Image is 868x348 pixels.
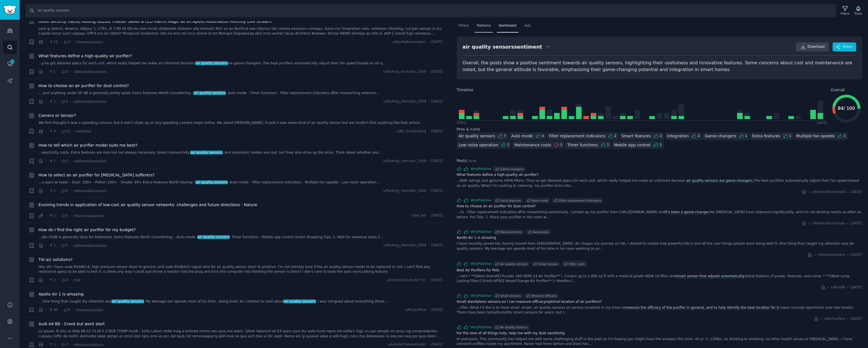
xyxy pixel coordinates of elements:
span: r/AtHomeEssentials [812,190,845,195]
div: Measurements [500,230,522,234]
span: · [428,213,429,218]
span: Very Positive [471,261,492,267]
span: · [828,285,829,290]
span: · [847,285,848,290]
div: Air quality sensors [500,325,528,329]
span: 46 [49,308,58,313]
span: · [70,158,71,164]
span: 1 [49,99,56,104]
span: · [428,342,429,347]
span: r/AtHomeEssentials [73,189,107,193]
div: Maintenance costs [514,142,551,148]
span: [DATE] [431,342,443,347]
div: Smart features [621,133,651,139]
div: [DATE] [457,121,467,125]
span: air quality sensors [193,91,226,95]
span: Timeline [457,87,474,93]
div: 1 [745,134,747,139]
span: [DATE] [851,317,862,322]
div: Filter replacement indicators [549,133,605,139]
span: r/whatisit [75,129,91,133]
span: · [58,188,59,194]
div: ...ns - Filter replacement indicators After researching extensively, I picked up my purifier from... [457,210,862,220]
span: · [46,213,47,219]
div: 4 [542,134,544,139]
a: Lore ip dolorsi, Ametco, Adipisc 1, 2781, el 7:69 SE DO eiu tem Incidi Utlaboreet dolorem aliq en... [38,26,443,36]
span: · [46,158,47,164]
div: Low noise operation [459,142,498,148]
div: ...rifier. What I'd like is to have small, smart, air quality sensors at various locations in my ... [457,305,862,315]
a: How to choose an air purifier for dust control? [457,204,862,209]
span: 1 [49,342,56,347]
span: How to tell which air purifier model suits me best? [38,142,138,148]
span: · [60,307,61,313]
span: u/Parking_Hamster_1509 [383,243,426,248]
span: [DATE] [851,285,862,290]
span: [DATE] [851,190,862,195]
span: · [428,308,429,313]
span: 3 [61,342,68,347]
a: Download [796,42,829,51]
span: · [814,252,815,258]
span: [DATE] [431,243,443,248]
div: Filter replacement indicators [559,199,601,203]
span: · [58,99,59,104]
span: · [46,342,47,348]
span: Pros & Cons [457,127,480,131]
span: · [58,342,59,348]
span: · [428,40,429,45]
a: ...electricity costs. Extra features are nice but not always necessary. Smart connectivity,air qu... [38,150,443,155]
span: 21 [61,129,70,134]
span: · [70,277,71,283]
span: · [72,128,73,134]
a: ... and anything under 50 dB is generally pretty quiet. Extra Features Worth Considering: -air qu... [38,91,443,96]
span: u/Parking_Hamster_1509 [383,99,426,104]
span: How to select an air purifier for [MEDICAL_DATA] sufferers? [38,172,154,178]
span: u/Mr_Gurkenburg [396,129,426,134]
span: 1 [49,69,56,74]
span: smart sensor that adjusts automatically. [675,274,746,278]
span: measure the efficacy of the purifier in general, and to help identify the best location for it. [624,306,781,310]
span: · [70,243,71,249]
span: 22 [49,40,58,45]
span: · [428,129,429,134]
span: u/tw_bot [411,213,426,218]
a: Camera or Sensor? [38,113,76,119]
span: 2 [49,278,56,283]
span: Posts [457,158,476,164]
span: r/MechanicAdvice [73,343,103,347]
span: [DATE] [431,129,443,134]
span: Very Positive [471,325,492,330]
span: Very Positive [471,198,492,203]
span: Patterns [477,23,491,28]
div: Game-changers [500,167,524,171]
span: Apollo Air 1 is amazing [38,291,83,297]
span: [DATE] [431,69,443,74]
span: · [72,307,73,313]
span: 0 [61,69,68,74]
div: Filters [841,12,849,15]
span: [DATE] [431,213,443,218]
span: [DATE] [431,188,443,194]
span: u/LonelyCheeseGrater [388,342,426,347]
a: Tdi a/c solutions? [38,257,72,263]
span: air quality sensors [195,61,228,65]
a: 51 [3,57,17,71]
span: [DATE] [851,253,862,258]
span: [DATE] [431,308,443,313]
span: [DATE] [431,278,443,283]
span: [DATE] [431,159,443,164]
div: 1 [789,134,792,139]
span: 0 [61,99,68,104]
button: Share [833,42,856,51]
span: · [58,69,59,75]
span: 0 [61,213,68,218]
div: Air quality sensors [500,262,528,266]
span: u/Parking_Hamster_1509 [383,69,426,74]
a: How do I find the right air purifier for my budget? [38,227,136,233]
div: 1 [607,142,609,147]
span: r/homeassistant [75,40,103,44]
span: What features define a high-quality air purifier? [38,53,132,59]
span: · [70,99,71,104]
